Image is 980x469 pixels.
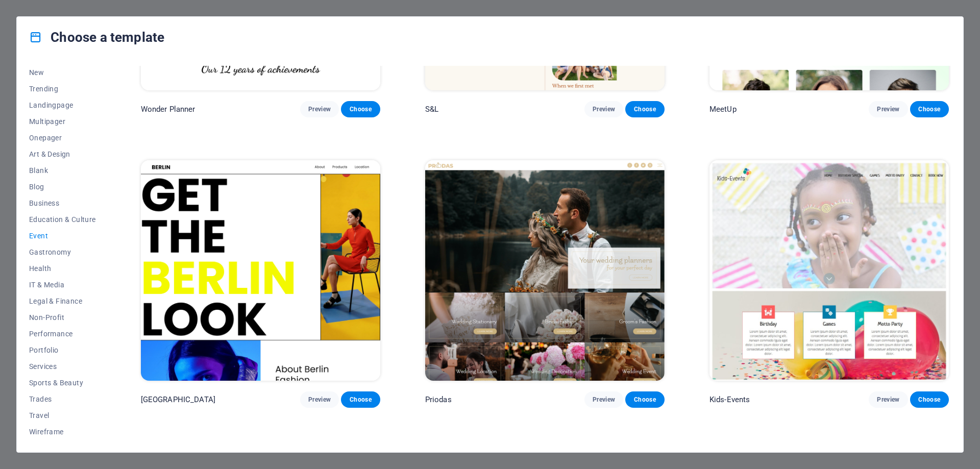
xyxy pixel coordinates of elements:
[29,297,96,305] span: Legal & Finance
[29,244,96,260] button: Gastronomy
[29,264,96,273] span: Health
[29,379,96,387] span: Sports & Beauty
[593,105,615,113] span: Preview
[29,228,96,244] button: Event
[29,215,96,224] span: Education & Culture
[29,313,96,322] span: Non-Profit
[709,104,737,114] p: MeetUp
[29,358,96,375] button: Services
[29,281,96,289] span: IT & Media
[300,391,339,408] button: Preview
[29,68,96,77] span: New
[29,407,96,424] button: Travel
[29,248,96,256] span: Gastronomy
[709,160,949,381] img: Kids-Events
[910,101,949,117] button: Choose
[29,113,96,130] button: Multipager
[633,396,656,404] span: Choose
[918,105,941,113] span: Choose
[29,117,96,126] span: Multipager
[869,391,908,408] button: Preview
[29,342,96,358] button: Portfolio
[625,391,664,408] button: Choose
[29,29,164,45] h4: Choose a template
[29,211,96,228] button: Education & Culture
[869,101,908,117] button: Preview
[29,199,96,207] span: Business
[584,391,623,408] button: Preview
[625,101,664,117] button: Choose
[29,330,96,338] span: Performance
[918,396,941,404] span: Choose
[29,150,96,158] span: Art & Design
[29,97,96,113] button: Landingpage
[308,396,331,404] span: Preview
[349,105,372,113] span: Choose
[29,424,96,440] button: Wireframe
[341,101,380,117] button: Choose
[593,396,615,404] span: Preview
[29,85,96,93] span: Trending
[29,346,96,354] span: Portfolio
[141,104,195,114] p: Wonder Planner
[308,105,331,113] span: Preview
[141,394,215,405] p: [GEOGRAPHIC_DATA]
[29,64,96,81] button: New
[29,183,96,191] span: Blog
[29,293,96,309] button: Legal & Finance
[341,391,380,408] button: Choose
[29,81,96,97] button: Trending
[29,166,96,175] span: Blank
[29,411,96,419] span: Travel
[29,375,96,391] button: Sports & Beauty
[300,101,339,117] button: Preview
[29,362,96,371] span: Services
[877,105,899,113] span: Preview
[29,428,96,436] span: Wireframe
[29,309,96,326] button: Non-Profit
[910,391,949,408] button: Choose
[29,146,96,162] button: Art & Design
[584,101,623,117] button: Preview
[29,162,96,179] button: Blank
[29,260,96,277] button: Health
[633,105,656,113] span: Choose
[29,130,96,146] button: Onepager
[877,396,899,404] span: Preview
[29,179,96,195] button: Blog
[709,394,750,405] p: Kids-Events
[29,101,96,109] span: Landingpage
[29,232,96,240] span: Event
[425,394,452,405] p: Priodas
[29,326,96,342] button: Performance
[29,395,96,403] span: Trades
[425,160,665,381] img: Priodas
[349,396,372,404] span: Choose
[29,134,96,142] span: Onepager
[29,391,96,407] button: Trades
[29,195,96,211] button: Business
[141,160,380,381] img: BERLIN
[425,104,438,114] p: S&L
[29,277,96,293] button: IT & Media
